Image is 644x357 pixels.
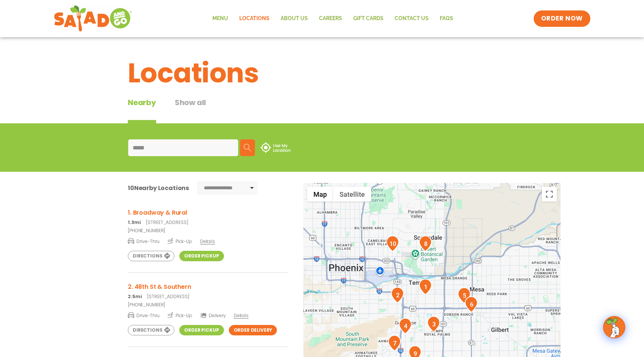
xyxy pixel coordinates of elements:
[128,282,288,291] h3: 2. 48th St & Southern
[275,10,313,27] a: About Us
[427,316,440,332] div: 3
[534,10,590,27] a: ORDER NOW
[458,287,471,303] div: 5
[179,325,224,335] a: Order Pickup
[167,237,192,245] span: Pick-Up
[434,10,459,27] a: FAQs
[388,335,401,351] div: 7
[542,187,557,202] button: Toggle fullscreen view
[391,287,404,303] div: 2
[128,251,174,261] a: Directions
[389,10,434,27] a: Contact Us
[419,279,432,295] div: 1
[128,219,141,225] strong: 1.3mi
[128,219,288,226] p: [STREET_ADDRESS]
[128,237,160,245] span: Drive-Thru
[128,282,288,300] a: 2. 48th St & Southern 2.5mi[STREET_ADDRESS]
[604,317,625,338] img: wpChatIcon
[128,293,142,300] strong: 2.5mi
[128,97,225,123] div: Tabbed content
[128,183,189,193] div: Nearby Locations
[128,310,288,319] a: Drive-Thru Pick-Up Delivery Details
[200,238,215,244] span: Details
[128,312,160,319] span: Drive-Thru
[179,251,224,261] a: Order Pickup
[229,325,277,335] a: Order Delivery
[348,10,389,27] a: GIFT CARDS
[128,293,288,300] p: [STREET_ADDRESS]
[128,53,516,93] h1: Locations
[313,10,348,27] a: Careers
[128,208,288,217] h3: 1. Broadway & Rural
[207,10,459,27] nav: Menu
[333,187,371,202] button: Show satellite imagery
[234,312,249,319] span: Details
[128,236,288,245] a: Drive-Thru Pick-Up Details
[167,312,192,319] span: Pick-Up
[541,14,583,23] span: ORDER NOW
[399,318,412,334] div: 4
[128,325,174,335] a: Directions
[128,208,288,226] a: 1. Broadway & Rural 1.3mi[STREET_ADDRESS]
[386,236,399,252] div: 10
[128,184,134,192] span: 10
[200,312,226,319] span: Delivery
[465,296,478,312] div: 6
[175,97,206,123] button: Show all
[244,144,251,151] img: search.svg
[234,10,275,27] a: Locations
[307,187,333,202] button: Show street map
[128,301,288,308] a: [PHONE_NUMBER]
[419,236,432,252] div: 8
[128,97,156,123] div: Nearby
[54,4,132,34] img: new-SAG-logo-768×292
[261,142,290,153] img: use-location.svg
[128,227,288,234] a: [PHONE_NUMBER]
[207,10,234,27] a: Menu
